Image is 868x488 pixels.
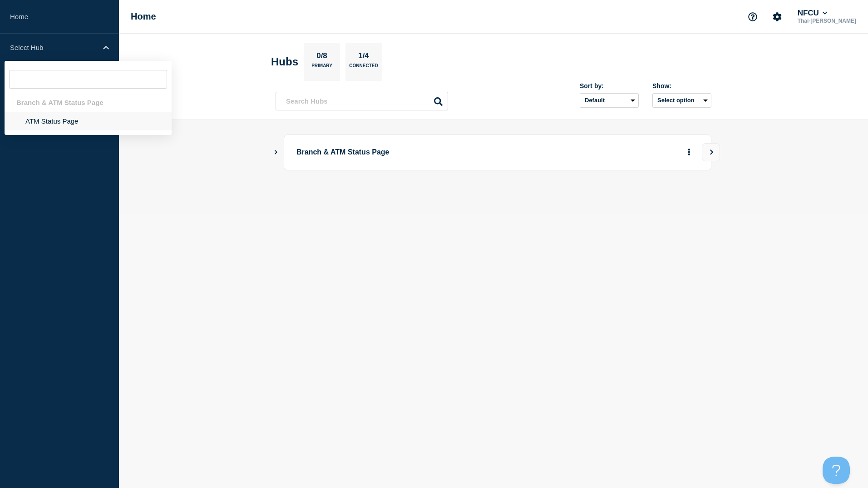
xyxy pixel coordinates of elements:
div: Show: [652,82,711,90]
button: More actions [683,144,695,161]
button: NFCU [796,9,829,18]
p: Thai-[PERSON_NAME] [796,18,858,24]
iframe: Help Scout Beacon - Open [823,457,850,484]
li: ATM Status Page [5,112,172,130]
h2: Hubs [271,55,298,68]
p: Primary [311,63,332,73]
button: Support [743,7,762,26]
div: Sort by: [580,82,639,90]
div: Branch & ATM Status Page [5,93,172,112]
p: Connected [349,63,378,73]
input: Search Hubs [276,92,448,110]
button: Select option [652,93,711,108]
p: 1/4 [355,51,373,63]
p: Branch & ATM Status Page [296,144,547,161]
button: View [702,143,720,161]
h1: Home [131,11,156,22]
p: 0/8 [313,51,331,63]
button: Show Connected Hubs [274,149,278,156]
select: Sort by [580,93,639,108]
button: Account settings [768,7,787,26]
p: Select Hub [10,44,97,51]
